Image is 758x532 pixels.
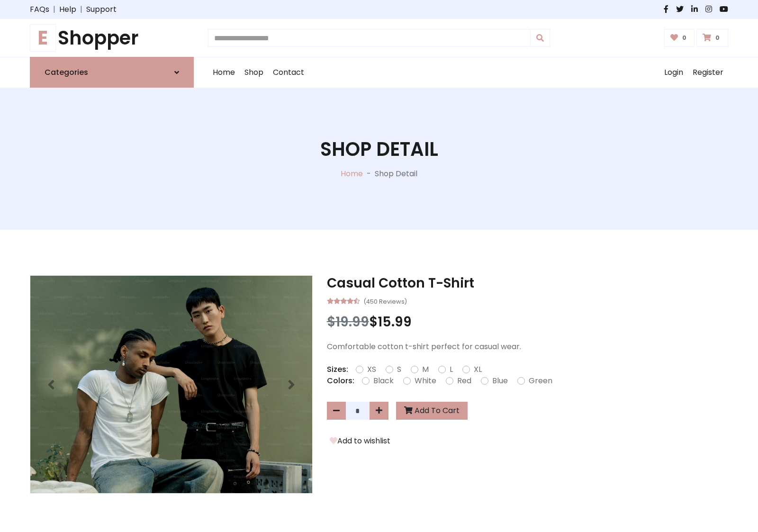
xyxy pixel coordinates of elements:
span: | [76,4,86,15]
label: Blue [492,375,508,387]
a: FAQs [30,4,49,15]
span: E [30,24,56,52]
label: White [415,375,436,387]
a: 0 [664,29,695,47]
p: - [363,168,375,180]
button: Add To Cart [396,402,468,420]
a: Register [688,57,728,88]
a: Home [341,168,363,179]
span: $19.99 [327,313,369,331]
a: Support [86,4,117,15]
p: Sizes: [327,364,348,375]
a: Home [208,57,240,88]
p: Shop Detail [375,168,417,180]
span: 15.99 [378,313,412,331]
label: Black [373,375,394,387]
p: Comfortable cotton t-shirt perfect for casual wear. [327,341,728,352]
label: Green [529,375,552,387]
span: 0 [713,34,722,42]
a: EShopper [30,27,194,49]
button: Add to wishlist [327,435,393,447]
a: Shop [240,57,268,88]
span: 0 [680,34,689,42]
h3: $ [327,314,728,330]
label: S [397,364,401,375]
label: M [422,364,429,375]
a: 0 [696,29,728,47]
small: (450 Reviews) [363,295,407,307]
a: Help [59,4,76,15]
label: XS [367,364,376,375]
img: Image [30,276,312,493]
label: Red [457,375,471,387]
label: L [450,364,453,375]
h3: Casual Cotton T-Shirt [327,275,728,291]
p: Colors: [327,375,354,387]
a: Categories [30,57,194,88]
h1: Shop Detail [320,138,438,161]
h1: Shopper [30,27,194,49]
label: XL [474,364,482,375]
span: | [49,4,59,15]
h6: Categories [45,68,88,77]
a: Login [659,57,688,88]
a: Contact [268,57,309,88]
